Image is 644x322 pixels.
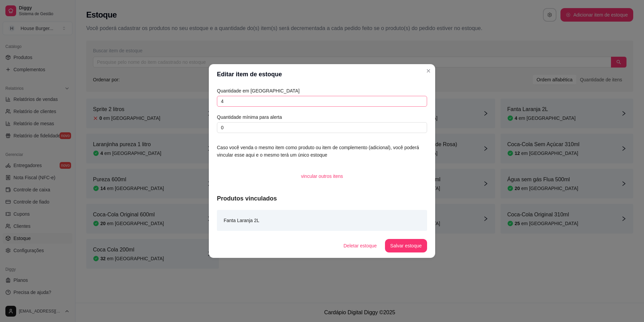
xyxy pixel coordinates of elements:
[209,64,435,84] header: Editar item de estoque
[217,113,427,121] article: Quantidade mínima para alerta
[423,65,434,76] button: Close
[217,194,427,203] article: Produtos vinculados
[338,239,382,252] button: Deletar estoque
[296,169,349,183] button: vincular outros itens
[385,239,427,252] button: Salvar estoque
[224,217,259,224] article: Fanta Laranja 2L
[217,87,427,95] article: Quantidade em [GEOGRAPHIC_DATA]
[217,144,427,159] article: Caso você venda o mesmo item como produto ou item de complemento (adicional), você poderá vincula...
